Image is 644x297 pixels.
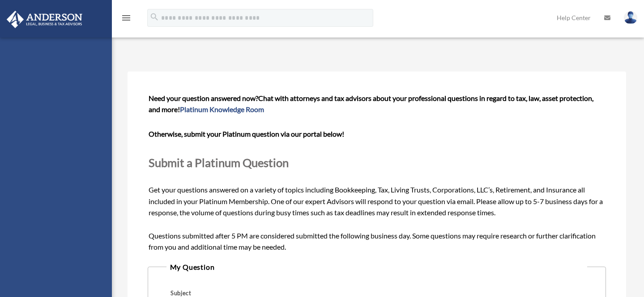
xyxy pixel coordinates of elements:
[121,13,132,23] i: menu
[149,94,258,102] span: Need your question answered now?
[149,94,606,251] span: Get your questions answered on a variety of topics including Bookkeeping, Tax, Living Trusts, Cor...
[149,12,159,22] i: search
[166,261,588,273] legend: My Question
[121,16,132,23] a: menu
[624,11,637,24] img: User Pic
[149,130,344,138] b: Otherwise, submit your Platinum question via our portal below!
[4,11,85,28] img: Anderson Advisors Platinum Portal
[149,94,593,114] span: Chat with attorneys and tax advisors about your professional questions in regard to tax, law, ass...
[149,156,289,169] span: Submit a Platinum Question
[180,105,264,113] a: Platinum Knowledge Room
